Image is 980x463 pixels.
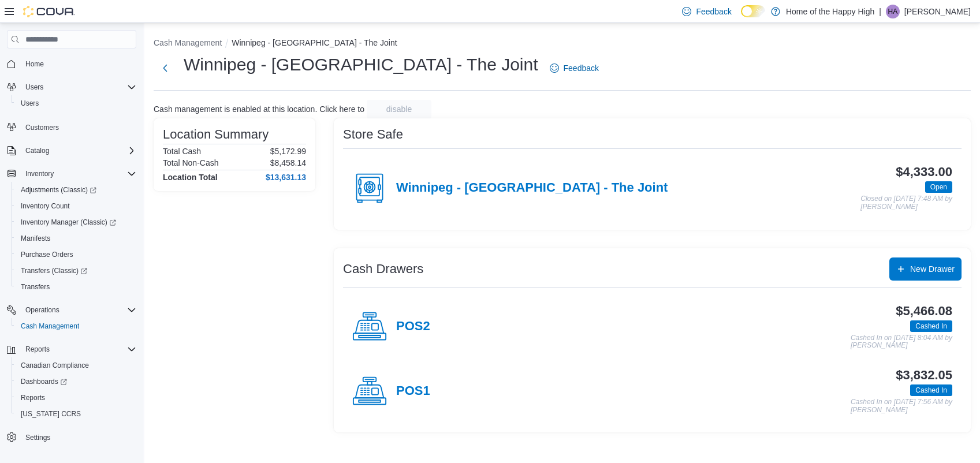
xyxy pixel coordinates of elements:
[16,248,78,262] a: Purchase Orders
[21,342,54,356] button: Reports
[915,321,947,331] span: Cashed In
[25,146,49,155] span: Catalog
[925,181,952,193] span: Open
[343,128,403,141] h3: Store Safe
[25,123,59,132] span: Customers
[16,359,136,372] span: Canadian Compliance
[896,165,952,179] h3: $4,333.00
[16,359,94,372] a: Canadian Compliance
[696,6,731,17] span: Feedback
[163,158,219,167] h6: Total Non-Cash
[21,377,67,386] span: Dashboards
[886,5,900,18] div: Hussain Abbas
[896,304,952,318] h3: $5,466.08
[2,118,141,135] button: Customers
[16,407,136,421] span: Washington CCRS
[21,282,50,292] span: Transfers
[21,120,136,134] span: Customers
[12,198,141,214] button: Inventory Count
[21,303,64,317] button: Operations
[21,431,55,445] a: Settings
[154,57,177,80] button: Next
[16,319,136,333] span: Cash Management
[21,393,45,402] span: Reports
[163,147,201,156] h6: Total Cash
[21,144,136,158] span: Catalog
[786,5,874,18] p: Home of the Happy High
[12,182,141,198] a: Adjustments (Classic)
[12,357,141,374] button: Canadian Compliance
[16,231,136,245] span: Manifests
[16,407,85,421] a: [US_STATE] CCRS
[21,185,96,195] span: Adjustments (Classic)
[879,5,881,18] p: |
[163,128,269,141] h3: Location Summary
[21,57,49,71] a: Home
[2,429,141,446] button: Settings
[16,264,92,278] a: Transfers (Classic)
[163,173,218,182] h4: Location Total
[16,96,136,110] span: Users
[21,409,81,419] span: [US_STATE] CCRS
[12,263,141,279] a: Transfers (Classic)
[396,319,430,334] h4: POS2
[16,319,84,333] a: Cash Management
[184,53,538,76] h1: Winnipeg - [GEOGRAPHIC_DATA] - The Joint
[21,167,58,181] button: Inventory
[904,5,971,18] p: [PERSON_NAME]
[896,368,952,382] h3: $3,832.05
[21,266,87,275] span: Transfers (Classic)
[25,345,50,354] span: Reports
[910,384,952,396] span: Cashed In
[7,51,136,463] nav: Complex example
[564,62,599,74] span: Feedback
[25,169,54,178] span: Inventory
[851,334,952,350] p: Cashed In on [DATE] 8:04 AM by [PERSON_NAME]
[21,121,64,135] a: Customers
[367,100,431,118] button: disable
[25,305,59,315] span: Operations
[741,5,765,17] input: Dark Mode
[21,361,89,370] span: Canadian Compliance
[12,374,141,390] a: Dashboards
[266,173,306,182] h4: $13,631.13
[21,234,50,243] span: Manifests
[21,57,136,71] span: Home
[232,38,397,47] button: Winnipeg - [GEOGRAPHIC_DATA] - The Joint
[16,375,136,389] span: Dashboards
[25,59,44,69] span: Home
[2,143,141,159] button: Catalog
[16,183,136,197] span: Adjustments (Classic)
[154,104,364,114] p: Cash management is enabled at this location. Click here to
[860,195,952,211] p: Closed on [DATE] 7:48 AM by [PERSON_NAME]
[21,167,136,181] span: Inventory
[2,341,141,357] button: Reports
[21,250,73,259] span: Purchase Orders
[16,280,54,294] a: Transfers
[12,318,141,334] button: Cash Management
[16,183,101,197] a: Adjustments (Classic)
[154,37,971,51] nav: An example of EuiBreadcrumbs
[16,215,121,229] a: Inventory Manager (Classic)
[12,247,141,263] button: Purchase Orders
[21,303,136,317] span: Operations
[21,80,136,94] span: Users
[16,231,55,245] a: Manifests
[16,215,136,229] span: Inventory Manager (Classic)
[889,257,962,281] button: New Drawer
[910,263,955,275] span: New Drawer
[23,6,75,17] img: Cova
[25,433,50,442] span: Settings
[12,279,141,295] button: Transfers
[888,5,898,18] span: HA
[21,218,116,227] span: Inventory Manager (Classic)
[545,57,603,80] a: Feedback
[851,398,952,414] p: Cashed In on [DATE] 7:56 AM by [PERSON_NAME]
[2,302,141,318] button: Operations
[16,391,50,405] a: Reports
[21,144,54,158] button: Catalog
[21,430,136,445] span: Settings
[2,166,141,182] button: Inventory
[16,199,136,213] span: Inventory Count
[16,280,136,294] span: Transfers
